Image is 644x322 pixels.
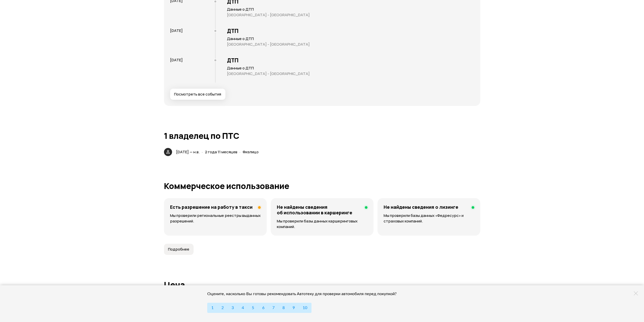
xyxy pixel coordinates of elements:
[384,204,458,210] h4: Не найдены сведения о лизинге
[252,306,254,310] span: 5
[227,7,474,12] p: Данные о ДТП
[164,181,480,191] h1: Коммерческое использование
[174,92,221,97] span: Посмотреть все события
[202,148,203,156] span: ·
[282,306,285,310] span: 8
[207,303,218,313] button: 1
[221,306,224,310] span: 2
[262,306,264,310] span: 6
[277,204,361,215] h4: Не найдены сведения об использовании в каршеринге
[227,66,474,71] p: Данные о ДТП
[168,247,189,252] span: Подробнее
[207,291,403,296] div: Оцените, насколько Вы готовы рекомендовать Автотеку для проверки автомобиля перед покупкой?
[205,149,237,155] span: 2 года 11 месяцев
[278,303,289,313] button: 8
[164,131,480,140] h1: 1 владелец по ПТС
[258,303,268,313] button: 6
[227,42,474,47] p: [GEOGRAPHIC_DATA] - [GEOGRAPHIC_DATA]
[170,204,253,210] h4: Есть разрешение на работу в такси
[242,306,244,310] span: 4
[176,149,200,155] span: [DATE] — н.в.
[238,303,248,313] button: 4
[170,89,225,100] button: Посмотреть все события
[164,244,194,255] button: Подробнее
[268,303,279,313] button: 7
[239,148,241,156] span: ·
[170,28,183,33] span: [DATE]
[277,218,367,230] p: Мы проверили базы данных каршеринговых компаний.
[384,213,474,224] p: Мы проверили базы данных «Федресурс» и страховых компаний.
[227,303,238,313] button: 3
[170,57,183,63] span: [DATE]
[170,213,261,224] p: Мы проверили региональные реестры выданных разрешений.
[217,303,228,313] button: 2
[303,306,307,310] span: 10
[227,71,474,76] p: [GEOGRAPHIC_DATA] - [GEOGRAPHIC_DATA]
[293,306,295,310] span: 9
[248,303,258,313] button: 5
[164,280,480,289] h1: Цена
[272,306,275,310] span: 7
[227,57,474,64] h3: ДТП
[243,149,259,155] span: Физлицо
[232,306,234,310] span: 3
[227,12,474,17] p: [GEOGRAPHIC_DATA] - [GEOGRAPHIC_DATA]
[227,28,474,34] h3: ДТП
[299,303,311,313] button: 10
[288,303,299,313] button: 9
[211,306,214,310] span: 1
[227,36,474,41] p: Данные о ДТП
